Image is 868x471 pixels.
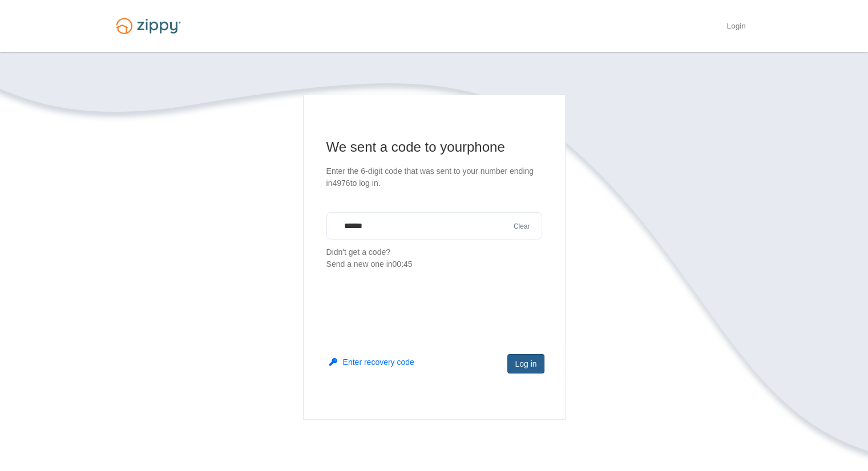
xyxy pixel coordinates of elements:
[329,356,414,368] button: Enter recovery code
[507,354,544,373] button: Log in
[326,258,542,270] div: Send a new one in 00:45
[109,13,188,39] img: Logo
[510,221,534,232] button: Clear
[326,246,542,270] p: Didn't get a code?
[326,165,542,189] p: Enter the 6-digit code that was sent to your number ending in 4976 to log in.
[326,138,542,156] h1: We sent a code to your phone
[726,22,745,33] a: Login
